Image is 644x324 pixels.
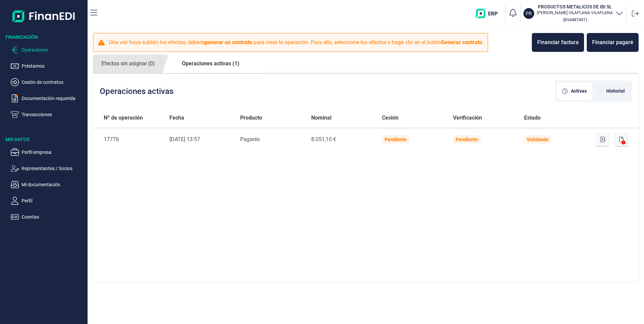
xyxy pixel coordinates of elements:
button: Cesión de contratos [11,78,85,86]
button: Perfil [11,197,85,205]
a: Operaciones activas (1) [173,55,248,73]
span: Activas [571,88,587,95]
img: erp [476,9,503,18]
p: Cuentas [22,213,85,221]
div: Pendiente [456,137,478,142]
button: PRPRODUCTOS METALICOS DE IBI SL[PERSON_NAME] VILAPLANA VILAPLANA(B54487491) [523,3,623,24]
button: Cuentas [11,213,85,221]
a: Efectos sin asignar (0) [93,55,163,73]
p: Mi documentación [22,181,85,189]
button: Financiar factura [532,33,584,52]
p: Representantes / Socios [22,164,85,172]
span: Estado [524,114,541,122]
div: Validando [527,137,549,142]
button: Transacciones [11,110,85,119]
button: Mi documentación [11,181,85,189]
p: Documentación requerida [22,94,85,102]
p: PR [526,10,532,17]
img: Logo de aplicación [12,5,75,27]
small: Copiar cif [563,17,587,22]
p: Perfil empresa [22,148,85,156]
span: Historial [606,88,625,95]
button: Préstamos [11,62,85,70]
span: Fecha [169,114,184,122]
div: Financiar pagaré [592,38,633,46]
p: Cesión de contratos [22,78,85,86]
span: Verificación [453,114,482,122]
div: Pendiente [385,137,407,142]
button: Representantes / Socios [11,164,85,172]
div: 8.051,10 € [311,135,372,143]
h3: PRODUCTOS METALICOS DE IBI SL [537,3,613,10]
span: Nº de operación [104,114,143,122]
p: Préstamos [22,62,85,70]
p: Operaciones [22,46,85,54]
p: [PERSON_NAME] VILAPLANA VILAPLANA [537,10,613,15]
div: [object Object] [592,82,630,100]
div: Financiar factura [537,38,579,46]
p: Perfil [22,197,85,205]
span: Producto [240,114,262,122]
p: Transacciones [22,110,85,119]
b: generar un contrato [204,39,252,45]
span: Cesión [382,114,398,122]
span: Nominal [311,114,331,122]
button: Financiar pagaré [587,33,639,52]
button: Operaciones [11,46,85,54]
b: Generar contrato [441,39,482,45]
div: 17776 [104,135,158,143]
p: Una vez haya subido los efectos, deberá para crear la operación. Para ello, seleccione los efecto... [109,38,484,46]
h2: Operaciones activas [100,87,173,96]
div: [DATE] 13:57 [169,135,230,143]
button: Documentación requerida [11,94,85,102]
div: [object Object] [557,82,592,100]
button: Perfil empresa [11,148,85,156]
div: Pagarés [240,135,300,143]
